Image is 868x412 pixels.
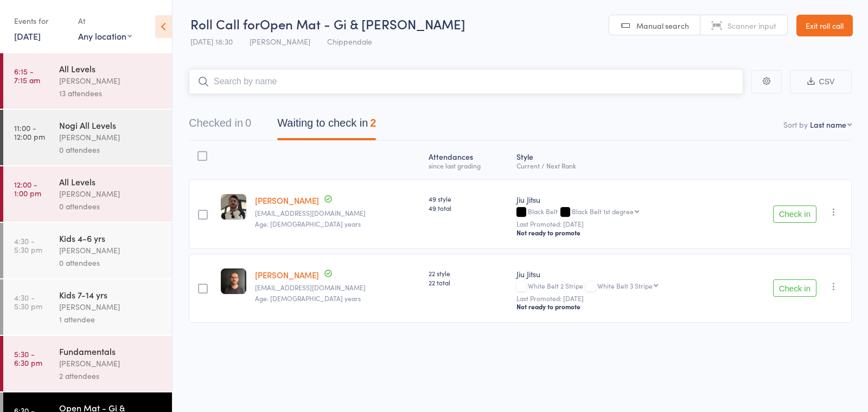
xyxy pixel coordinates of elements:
[189,69,743,94] input: Search by name
[59,232,163,244] div: Kids 4-6 yrs
[59,301,163,313] div: [PERSON_NAME]
[245,117,251,129] div: 0
[78,12,132,30] div: At
[78,30,132,42] div: Any location
[783,119,808,130] label: Sort by
[59,370,163,382] div: 2 attendees
[3,223,172,278] a: 4:30 -5:30 pmKids 4-6 yrs[PERSON_NAME]0 attendees
[429,203,508,213] span: 49 total
[59,244,163,257] div: [PERSON_NAME]
[327,36,372,47] span: Chippendale
[59,63,163,74] div: All Levels
[429,162,508,169] div: since last grading
[14,236,42,254] time: 4:30 - 5:30 pm
[59,257,163,269] div: 0 attendees
[429,269,508,278] span: 22 style
[59,74,163,87] div: [PERSON_NAME]
[3,110,172,165] a: 11:00 -12:00 pmNogi All Levels[PERSON_NAME]0 attendees
[636,20,689,31] span: Manual search
[190,36,233,47] span: [DATE] 18:30
[3,279,172,335] a: 4:30 -5:30 pmKids 7-14 yrs[PERSON_NAME]1 attendee
[516,220,726,228] small: Last Promoted: [DATE]
[59,119,163,131] div: Nogi All Levels
[572,208,634,215] div: Black Belt 1st degree
[14,349,42,367] time: 5:30 - 6:30 pm
[516,302,726,311] div: Not ready to promote
[221,194,246,220] img: image1687751499.png
[250,36,310,47] span: [PERSON_NAME]
[59,345,163,357] div: Fundamentals
[14,12,67,30] div: Events for
[221,269,246,294] img: image1739948803.png
[429,278,508,287] span: 22 total
[59,313,163,326] div: 1 attendee
[255,209,420,217] small: akavanagh208@gmail.com
[516,295,726,302] small: Last Promoted: [DATE]
[516,282,726,291] div: White Belt 2 Stripe
[59,200,163,213] div: 0 attendees
[260,15,465,33] span: Open Mat - Gi & [PERSON_NAME]
[773,279,816,297] button: Check in
[59,188,163,200] div: [PERSON_NAME]
[14,30,41,42] a: [DATE]
[59,357,163,370] div: [PERSON_NAME]
[14,180,41,197] time: 12:00 - 1:00 pm
[424,146,513,174] div: Atten­dances
[255,269,319,280] a: [PERSON_NAME]
[516,208,726,217] div: Black Belt
[59,143,163,156] div: 0 attendees
[59,176,163,188] div: All Levels
[370,117,376,129] div: 2
[796,15,853,36] a: Exit roll call
[3,336,172,391] a: 5:30 -6:30 pmFundamentals[PERSON_NAME]2 attendees
[59,131,163,143] div: [PERSON_NAME]
[190,15,260,33] span: Roll Call for
[255,219,361,228] span: Age: [DEMOGRAPHIC_DATA] years
[255,284,420,291] small: iwaymo@me.com
[14,293,42,310] time: 4:30 - 5:30 pm
[3,166,172,222] a: 12:00 -1:00 pmAll Levels[PERSON_NAME]0 attendees
[516,228,726,237] div: Not ready to promote
[59,87,163,99] div: 13 attendees
[59,289,163,301] div: Kids 7-14 yrs
[727,20,776,31] span: Scanner input
[516,162,726,169] div: Current / Next Rank
[516,269,726,279] div: Jiu Jitsu
[189,111,251,140] button: Checked in0
[512,146,731,174] div: Style
[429,194,508,203] span: 49 style
[14,123,45,141] time: 11:00 - 12:00 pm
[255,294,361,303] span: Age: [DEMOGRAPHIC_DATA] years
[810,119,846,130] div: Last name
[3,53,172,109] a: 6:15 -7:15 amAll Levels[PERSON_NAME]13 attendees
[516,194,726,205] div: Jiu Jitsu
[773,205,816,223] button: Check in
[277,111,376,140] button: Waiting to check in2
[790,70,852,93] button: CSV
[255,195,319,206] a: [PERSON_NAME]
[14,67,40,84] time: 6:15 - 7:15 am
[597,282,653,289] div: White Belt 3 Stripe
